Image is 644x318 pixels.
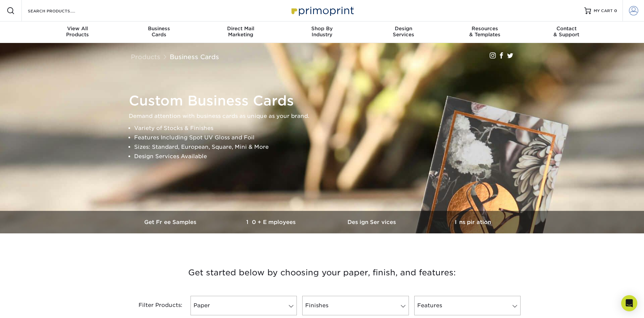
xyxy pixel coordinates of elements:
input: SEARCH PRODUCTS..... [27,7,93,15]
h3: Get started below by choosing your paper, finish, and features: [126,258,518,288]
a: Shop ByIndustry [281,21,363,43]
span: Contact [526,26,607,32]
div: Filter Products: [121,296,188,315]
span: Design [363,26,444,32]
h3: Inspiration [423,219,523,225]
span: 0 [614,8,617,13]
div: Open Intercom Messenger [621,295,637,311]
span: Resources [444,26,526,32]
div: Marketing [200,26,281,38]
p: Demand attention with business cards as unique as your brand. [129,111,521,121]
a: DesignServices [363,21,444,43]
div: Cards [118,26,200,38]
h3: 10+ Employees [221,219,322,225]
a: BusinessCards [118,21,200,43]
span: View All [37,26,118,32]
span: MY CART [594,8,613,14]
a: Contact& Support [526,21,607,43]
li: Features Including Spot UV Gloss and Foil [134,133,521,142]
a: 10+ Employees [221,211,322,233]
a: Get Free Samples [121,211,221,233]
span: Shop By [281,26,363,32]
a: Direct MailMarketing [200,21,281,43]
span: Business [118,26,200,32]
a: Business Cards [170,53,219,60]
a: Finishes [302,296,409,315]
a: Features [414,296,521,315]
div: Industry [281,26,363,38]
a: View AllProducts [37,21,118,43]
div: Products [37,26,118,38]
li: Sizes: Standard, European, Square, Mini & More [134,142,521,152]
div: Services [363,26,444,38]
div: & Templates [444,26,526,38]
li: Variety of Stocks & Finishes [134,124,521,133]
h3: Get Free Samples [121,219,221,225]
a: Design Services [322,211,423,233]
a: Paper [191,296,297,315]
img: Primoprint [288,3,356,18]
a: Products [131,53,160,60]
a: Resources& Templates [444,21,526,43]
li: Design Services Available [134,152,521,161]
a: Inspiration [423,211,523,233]
div: & Support [526,26,607,38]
h1: Custom Business Cards [129,93,521,109]
h3: Design Services [322,219,423,225]
span: Direct Mail [200,26,281,32]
